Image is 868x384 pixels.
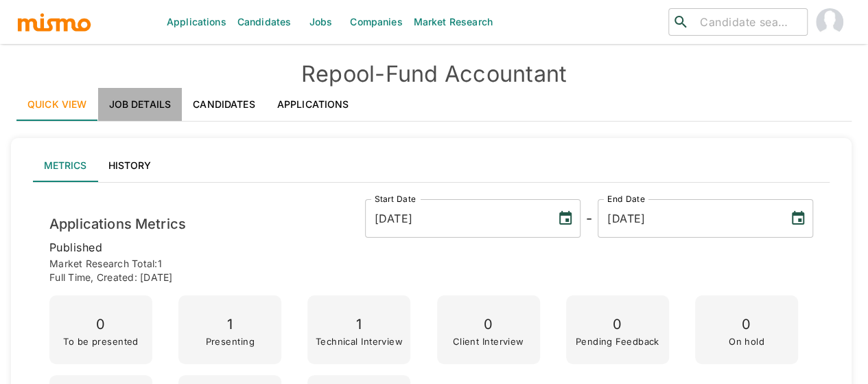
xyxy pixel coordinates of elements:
[266,88,360,121] a: Applications
[452,313,524,337] p: 0
[729,313,764,337] p: 0
[205,337,254,346] p: Presenting
[586,207,592,229] h6: -
[729,337,764,346] p: On hold
[63,337,139,346] p: To be presented
[452,337,524,346] p: Client Interview
[816,8,843,36] img: Maia Reyes
[49,257,813,271] p: Market Research Total: 1
[316,337,403,346] p: Technical Interview
[98,88,183,121] a: Job Details
[576,337,659,346] p: Pending Feedback
[63,313,139,337] p: 0
[97,149,162,182] button: History
[49,238,813,257] p: published
[365,199,546,238] input: MM/DD/YYYY
[33,149,97,182] button: Metrics
[552,205,579,232] button: Choose date, selected date is Jul 22, 2025
[49,213,186,235] h6: Applications Metrics
[49,271,813,284] p: Full time , Created: [DATE]
[316,313,403,337] p: 1
[16,88,98,121] a: Quick View
[784,205,812,232] button: Choose date, selected date is Aug 19, 2025
[576,313,659,337] p: 0
[16,12,92,32] img: logo
[16,60,852,88] h4: Repool - Fund Accountant
[182,88,266,121] a: Candidates
[375,193,416,205] label: Start Date
[33,149,830,182] div: lab API tabs example
[205,313,254,337] p: 1
[607,193,644,205] label: End Date
[598,199,779,238] input: MM/DD/YYYY
[694,12,801,32] input: Candidate search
